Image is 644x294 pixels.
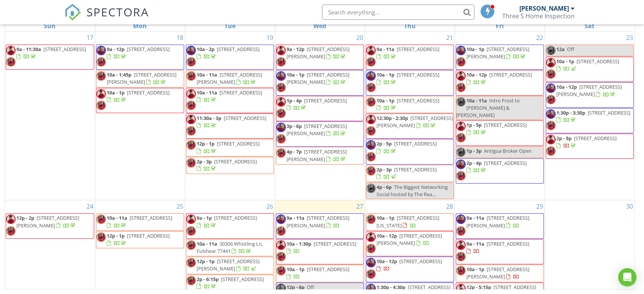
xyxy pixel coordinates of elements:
a: Go to August 28, 2025 [445,200,455,213]
input: Search everything... [322,5,474,20]
img: img_0544.jpg [276,134,286,144]
span: Antigua Broker Open [484,147,532,154]
a: Go to August 23, 2025 [625,32,634,44]
img: img_0897.jpg [186,89,196,99]
a: 10a - 1p [STREET_ADDRESS] [96,88,184,113]
span: 10a - 11a [197,240,217,247]
span: 30306 Whistling Ln, Fulshear 77441 [197,240,263,254]
img: img_0544.jpg [276,226,286,236]
a: 10a - 1p [STREET_ADDRESS][PERSON_NAME] [466,46,529,60]
span: [STREET_ADDRESS][PERSON_NAME] [107,71,176,85]
a: 10a - 12p [STREET_ADDRESS][PERSON_NAME] [366,231,454,256]
a: 12p - 2p [STREET_ADDRESS][PERSON_NAME] [16,214,79,228]
img: img_0544.jpg [186,226,196,236]
img: img_0544.jpg [546,69,556,79]
img: img_0544.jpg [456,57,466,67]
span: [STREET_ADDRESS][PERSON_NAME] [466,214,529,228]
td: Go to August 21, 2025 [365,32,455,200]
a: 10a - 1p [STREET_ADDRESS] [376,71,439,85]
a: 9a - 11:30a [STREET_ADDRESS] [16,46,86,60]
a: 12p - 1p [STREET_ADDRESS][PERSON_NAME] [186,257,274,274]
img: img_0897.jpg [186,214,196,224]
img: img_0544.jpg [366,244,376,253]
img: img_0544.jpg [276,57,286,67]
img: img_0544.jpg [546,146,556,156]
span: 10a - 1p [466,46,484,53]
img: img_0544.jpg [276,148,286,158]
img: 20240919_174810.jpg [276,123,286,132]
img: img_0897.jpg [366,232,376,242]
a: 2p - 4p [STREET_ADDRESS] [456,158,544,184]
img: 20240919_174810.jpg [366,71,376,81]
a: 2p - 5p [STREET_ADDRESS] [556,135,617,149]
a: Wednesday [312,21,328,31]
a: Go to August 21, 2025 [445,32,455,44]
img: img_0544.jpg [366,97,376,107]
a: 12p - 2p [STREET_ADDRESS][PERSON_NAME] [6,213,94,238]
span: [STREET_ADDRESS] [484,160,527,166]
span: Off [567,46,574,53]
a: 10a - 1p [STREET_ADDRESS] [287,266,349,280]
a: 12p - 1p [STREET_ADDRESS][PERSON_NAME] [197,258,260,272]
span: 9a - 11a [466,240,484,247]
span: SPECTORA [87,4,149,20]
span: [STREET_ADDRESS][US_STATE] [376,214,439,228]
a: 1p - 5p [STREET_ADDRESS] [456,120,544,145]
span: [STREET_ADDRESS] [399,258,442,265]
span: 10a - 12p [376,258,397,265]
img: img_0897.jpg [96,89,106,99]
span: 1p - 4p [287,97,302,104]
img: 20240919_174810.jpg [366,140,376,150]
span: 10a - 1:30p [287,240,311,247]
img: img_0544.jpg [186,71,196,81]
a: 2p - 3p [STREET_ADDRESS] [376,166,437,180]
span: [STREET_ADDRESS] [314,240,356,247]
a: 10a - 1p [STREET_ADDRESS] [556,58,619,72]
img: The Best Home Inspection Software - Spectora [64,4,81,21]
img: img_0544.jpg [456,226,466,236]
span: 2p - 4p [466,160,482,166]
a: 10a - 12p [STREET_ADDRESS] [466,71,532,85]
img: img_0544.jpg [456,147,466,157]
span: 4p - 7p [287,148,302,155]
span: [STREET_ADDRESS] [217,140,260,147]
img: img_0544.jpg [96,101,106,110]
span: 12:30p - 2:30p [376,115,408,121]
a: 10a - 2p [STREET_ADDRESS] [197,46,260,60]
span: 12p - 2p [16,214,34,221]
img: img_0897.jpg [366,46,376,55]
a: 9a - 12p [STREET_ADDRESS][PERSON_NAME] [276,45,364,70]
td: Go to August 22, 2025 [455,32,545,200]
a: 9a - 11a [STREET_ADDRESS][PERSON_NAME] [276,213,364,238]
span: 2p - 5p [556,135,572,142]
img: img_0897.jpg [366,115,376,124]
span: [STREET_ADDRESS] [588,109,630,116]
span: 9a - 1p [197,214,212,221]
a: Go to August 19, 2025 [265,32,275,44]
a: Friday [494,21,505,31]
a: 10a - 1:30p [STREET_ADDRESS] [287,240,356,254]
img: img_0544.jpg [186,140,196,150]
a: 10a - 12p [STREET_ADDRESS][PERSON_NAME] [376,232,442,246]
a: 1:30p - 3:30p [STREET_ADDRESS] [556,109,630,123]
span: The Biggest Networking Social hosted by The Rea... [376,184,448,198]
a: 9a - 11a [STREET_ADDRESS][PERSON_NAME] [287,214,349,228]
span: [STREET_ADDRESS] [127,46,170,53]
a: 10a - 11a 30306 Whistling Ln, Fulshear 77441 [197,240,263,254]
span: 11:30a - 3p [197,115,221,121]
span: [STREET_ADDRESS][PERSON_NAME] [376,115,453,129]
span: [STREET_ADDRESS] [397,71,439,78]
span: 10a - 2p [197,46,215,53]
span: Intro Frost to [PERSON_NAME] & [PERSON_NAME] [456,97,520,118]
a: Go to August 29, 2025 [535,200,545,213]
img: img_0897.jpg [276,97,286,107]
span: [STREET_ADDRESS][PERSON_NAME] [287,214,349,228]
span: [STREET_ADDRESS] [397,46,439,53]
span: 10a - 1p [287,266,304,273]
span: 10a - 1p [376,214,394,221]
span: [STREET_ADDRESS] [214,158,257,165]
a: Tuesday [223,21,237,31]
span: 9a - 11a [287,214,304,221]
a: SPECTORA [64,10,149,26]
img: 20240919_174810.jpg [186,46,196,55]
